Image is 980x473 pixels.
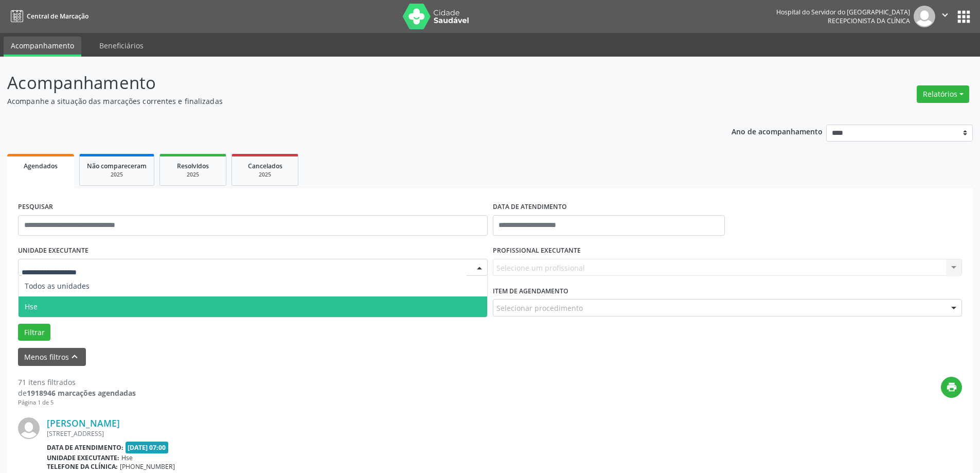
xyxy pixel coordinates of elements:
[18,199,53,215] label: PESQUISAR
[828,16,910,25] span: Recepcionista da clínica
[27,388,136,398] strong: 1918946 marcações agendadas
[47,462,118,471] b: Telefone da clínica:
[496,303,583,313] span: Selecionar procedimento
[493,199,567,215] label: DATA DE ATENDIMENTO
[18,377,136,388] div: 71 itens filtrados
[25,302,38,311] span: Hse
[917,85,969,103] button: Relatórios
[7,96,683,107] p: Acompanhe a situação das marcações correntes e finalizadas
[87,162,147,170] span: Não compareceram
[493,243,581,259] label: PROFISSIONAL EXECUTANTE
[18,348,86,366] button: Menos filtroskeyboard_arrow_up
[914,6,935,27] img: img
[120,462,175,471] span: [PHONE_NUMBER]
[47,453,119,462] b: Unidade executante:
[732,125,823,137] p: Ano de acompanhamento
[7,8,88,25] a: Central de Marcação
[87,171,147,179] div: 2025
[92,37,151,55] a: Beneficiários
[47,443,123,452] b: Data de atendimento:
[493,283,568,299] label: Item de agendamento
[18,417,40,439] img: img
[126,442,169,453] span: [DATE] 07:00
[18,243,88,259] label: UNIDADE EXECUTANTE
[776,8,910,16] div: Hospital do Servidor do [GEOGRAPHIC_DATA]
[935,6,955,27] button: 
[18,324,50,341] button: Filtrar
[18,398,136,407] div: Página 1 de 5
[18,388,136,398] div: de
[955,8,973,26] button: apps
[47,429,808,438] div: [STREET_ADDRESS]
[69,351,80,362] i: keyboard_arrow_up
[248,162,282,170] span: Cancelados
[177,162,209,170] span: Resolvidos
[24,162,58,170] span: Agendados
[239,171,291,179] div: 2025
[4,37,81,57] a: Acompanhamento
[121,453,133,462] span: Hse
[946,381,957,393] i: print
[7,70,683,96] p: Acompanhamento
[47,417,120,429] a: [PERSON_NAME]
[941,377,962,398] button: print
[25,281,90,291] span: Todos as unidades
[27,12,88,21] span: Central de Marcação
[167,171,219,179] div: 2025
[939,9,951,21] i: 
